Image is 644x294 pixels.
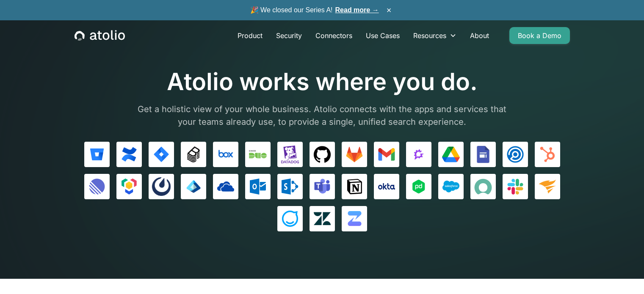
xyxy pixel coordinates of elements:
a: Book a Demo [509,27,570,44]
a: About [463,27,496,44]
h1: Atolio works where you do. [132,68,513,96]
button: × [384,5,394,15]
a: Use Cases [359,27,406,44]
a: Product [231,27,269,44]
span: 🎉 We closed our Series A! [250,5,379,15]
a: Read more → [335,6,379,14]
a: Security [269,27,309,44]
a: home [75,30,125,41]
a: Connectors [309,27,359,44]
div: Resources [406,27,463,44]
div: Resources [413,30,446,41]
p: Get a holistic view of your whole business. Atolio connects with the apps and services that your ... [132,103,513,128]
